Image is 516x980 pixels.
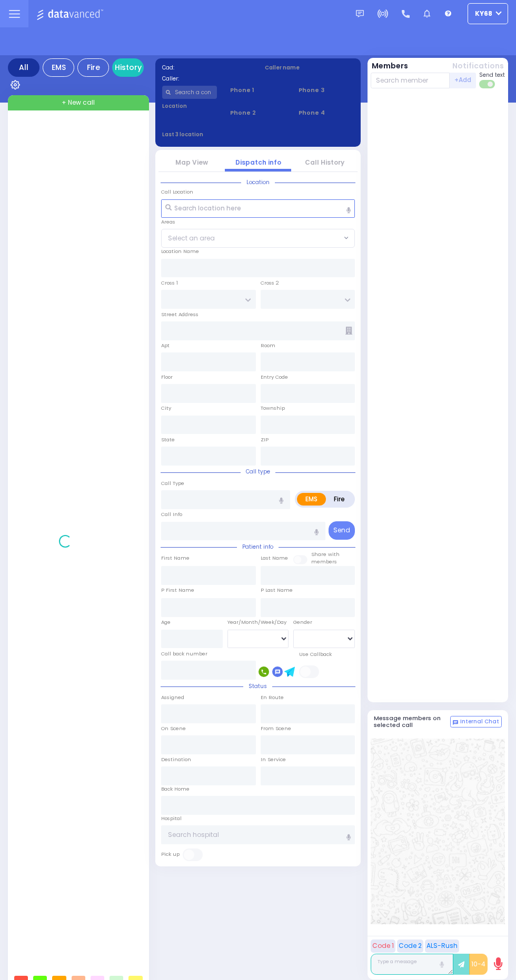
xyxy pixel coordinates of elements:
a: Dispatch info [235,158,281,167]
label: In Service [261,756,286,763]
span: Send text [479,71,505,79]
label: Cad: [162,64,252,72]
a: Map View [175,158,208,167]
span: Location [241,178,275,186]
label: Location [162,102,217,110]
a: History [112,58,144,77]
div: Year/Month/Week/Day [227,619,289,626]
label: Assigned [161,694,184,701]
div: Fire [77,58,109,77]
label: Last 3 location [162,130,259,138]
label: Floor [161,373,173,381]
small: Share with [311,551,340,558]
input: Search a contact [162,86,217,99]
span: Internal Chat [460,718,499,725]
label: Gender [293,619,312,626]
span: Patient info [237,543,279,551]
button: Members [372,60,408,72]
span: Phone 2 [230,108,285,117]
span: Phone 4 [299,108,354,117]
span: ky68 [475,9,492,18]
button: Notifications [452,60,504,72]
label: Use Callback [299,651,332,658]
label: Areas [161,218,175,226]
span: Phone 3 [299,86,354,95]
label: From Scene [261,725,291,732]
label: Entry Code [261,373,288,381]
label: Township [261,405,285,412]
label: Caller name [265,64,354,72]
span: members [311,558,337,565]
button: Code 2 [397,939,423,953]
label: Call Info [161,511,182,518]
label: ZIP [261,436,269,443]
span: Other building occupants [345,327,352,335]
label: Call Location [161,188,193,196]
label: Room [261,342,275,349]
label: EMS [297,493,326,506]
button: ky68 [468,3,508,24]
input: Search hospital [161,825,355,844]
button: Internal Chat [450,716,502,728]
input: Search member [371,73,450,88]
input: Search location here [161,199,355,218]
label: Pick up [161,851,180,858]
a: Call History [305,158,344,167]
span: Phone 1 [230,86,285,95]
img: comment-alt.png [453,720,458,725]
label: Destination [161,756,191,763]
span: Select an area [168,234,215,243]
span: + New call [62,98,95,107]
label: Call Type [161,480,184,487]
label: Turn off text [479,79,496,89]
label: City [161,405,171,412]
label: P First Name [161,587,194,594]
label: Age [161,619,171,626]
label: Street Address [161,311,199,318]
label: State [161,436,175,443]
label: En Route [261,694,284,701]
label: Apt [161,342,170,349]
label: Back Home [161,785,190,793]
h5: Message members on selected call [374,715,451,729]
label: Caller: [162,75,252,83]
label: Cross 1 [161,279,178,287]
img: Logo [36,7,106,21]
span: Status [243,682,272,690]
label: Cross 2 [261,279,279,287]
div: All [8,58,39,77]
label: On Scene [161,725,186,732]
img: message.svg [356,10,364,18]
label: Last Name [261,554,288,562]
label: Hospital [161,815,182,822]
button: ALS-Rush [425,939,459,953]
label: Location Name [161,248,199,255]
div: EMS [43,58,74,77]
span: Call type [241,468,275,476]
label: P Last Name [261,587,293,594]
label: Fire [325,493,353,506]
button: Code 1 [371,939,395,953]
button: Send [329,521,355,540]
label: Call back number [161,650,207,658]
label: First Name [161,554,190,562]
